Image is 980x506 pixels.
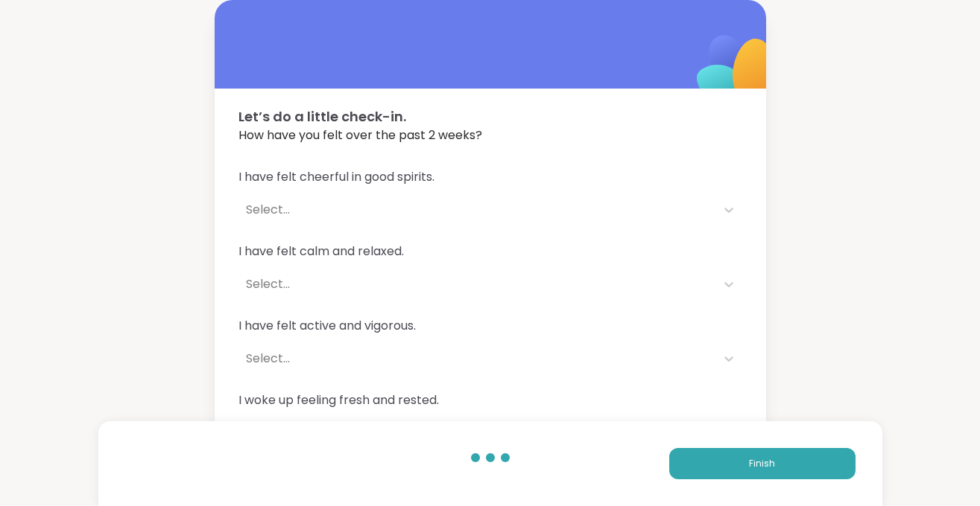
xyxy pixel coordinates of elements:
[238,243,742,260] span: I have felt calm and relaxed.
[238,317,742,335] span: I have felt active and vigorous.
[669,448,856,479] button: Finish
[238,126,742,144] span: How have you felt over the past 2 weeks?
[749,457,775,470] span: Finish
[238,168,742,186] span: I have felt cheerful in good spirits.
[246,350,708,368] div: Select...
[246,275,708,293] div: Select...
[246,201,708,219] div: Select...
[238,391,742,409] span: I woke up feeling fresh and rested.
[238,106,742,126] span: Let’s do a little check-in.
